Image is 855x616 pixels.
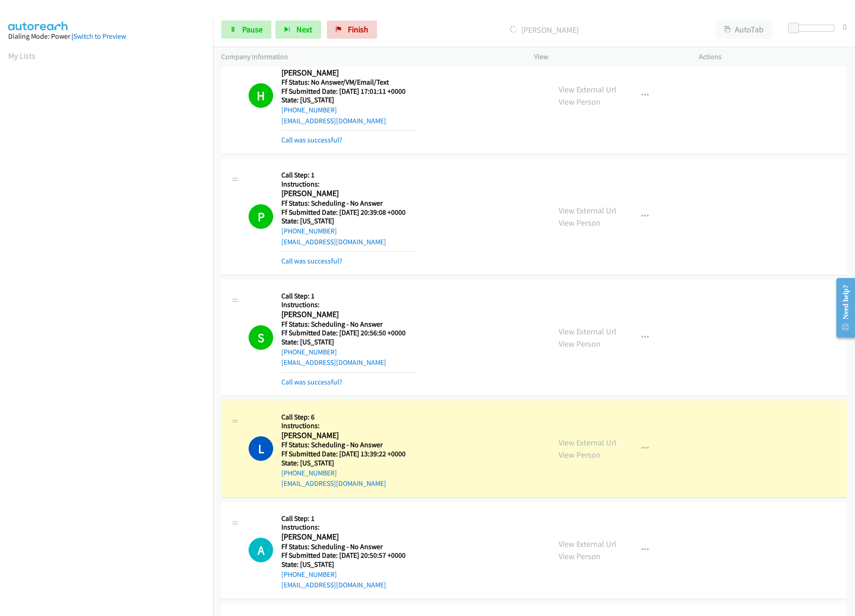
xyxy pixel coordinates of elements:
[296,24,312,35] span: Next
[281,560,417,569] h5: State: [US_STATE]
[281,188,417,199] h2: [PERSON_NAME]
[73,32,126,40] a: Switch to Preview
[534,51,682,62] p: View
[281,581,386,589] a: [EMAIL_ADDRESS][DOMAIN_NAME]
[281,523,417,532] h5: Instructions:
[699,51,847,62] p: Actions
[281,542,417,551] h5: Ff Status: Scheduling - No Answer
[281,532,417,542] h2: [PERSON_NAME]
[281,78,417,87] h5: Ff Status: No Answer/VM/Email/Text
[281,551,417,560] h5: Ff Submitted Date: [DATE] 20:50:57 +0000
[281,440,417,449] h5: Ff Status: Scheduling - No Answer
[221,20,271,39] a: Pause
[327,20,377,39] a: Finish
[281,208,417,217] h5: Ff Submitted Date: [DATE] 20:39:08 +0000
[281,87,417,96] h5: Ff Submitted Date: [DATE] 17:01:11 +0000
[281,217,417,226] h5: State: [US_STATE]
[281,570,337,579] a: [PHONE_NUMBER]
[281,449,417,459] h5: Ff Submitted Date: [DATE] 13:39:22 +0000
[8,50,36,61] a: My Lists
[281,421,417,430] h5: Instructions:
[559,338,601,349] a: View Person
[275,20,321,39] button: Next
[389,24,699,36] p: [PERSON_NAME]
[249,325,273,350] h1: S
[843,20,847,33] div: 0
[249,538,273,562] h1: A
[281,106,337,114] a: [PHONE_NUMBER]
[242,24,263,35] span: Pause
[281,459,417,468] h5: State: [US_STATE]
[281,300,417,309] h5: Instructions:
[559,217,601,228] a: View Person
[281,348,337,356] a: [PHONE_NUMBER]
[559,326,616,337] a: View External Url
[281,338,417,347] h5: State: [US_STATE]
[716,20,772,39] button: AutoTab
[281,469,337,477] a: [PHONE_NUMBER]
[793,25,835,32] div: Delay between calls (in seconds)
[249,83,273,108] h1: H
[281,171,417,180] h5: Call Step: 1
[281,328,417,338] h5: Ff Submitted Date: [DATE] 20:56:50 +0000
[281,96,417,105] h5: State: [US_STATE]
[348,24,368,35] span: Finish
[281,292,417,301] h5: Call Step: 1
[829,272,855,344] iframe: Resource Center
[281,430,417,441] h2: [PERSON_NAME]
[8,70,213,502] iframe: Dialpad
[559,84,616,95] a: View External Url
[559,551,601,561] a: View Person
[281,227,337,235] a: [PHONE_NUMBER]
[559,449,601,460] a: View Person
[281,413,417,422] h5: Call Step: 6
[281,180,417,189] h5: Instructions:
[559,437,616,448] a: View External Url
[249,538,273,562] div: The call is yet to be attempted
[559,539,616,549] a: View External Url
[281,378,342,386] a: Call was successful?
[281,116,386,125] a: [EMAIL_ADDRESS][DOMAIN_NAME]
[559,96,601,107] a: View Person
[281,358,386,367] a: [EMAIL_ADDRESS][DOMAIN_NAME]
[281,68,417,78] h2: [PERSON_NAME]
[8,31,205,42] div: Dialing Mode: Power |
[281,514,417,523] h5: Call Step: 1
[249,436,273,461] h1: L
[281,320,417,329] h5: Ff Status: Scheduling - No Answer
[281,479,386,488] a: [EMAIL_ADDRESS][DOMAIN_NAME]
[249,204,273,229] h1: P
[281,136,342,144] a: Call was successful?
[281,309,417,320] h2: [PERSON_NAME]
[559,205,616,216] a: View External Url
[281,237,386,246] a: [EMAIL_ADDRESS][DOMAIN_NAME]
[281,257,342,265] a: Call was successful?
[221,51,518,62] p: Company Information
[281,199,417,208] h5: Ff Status: Scheduling - No Answer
